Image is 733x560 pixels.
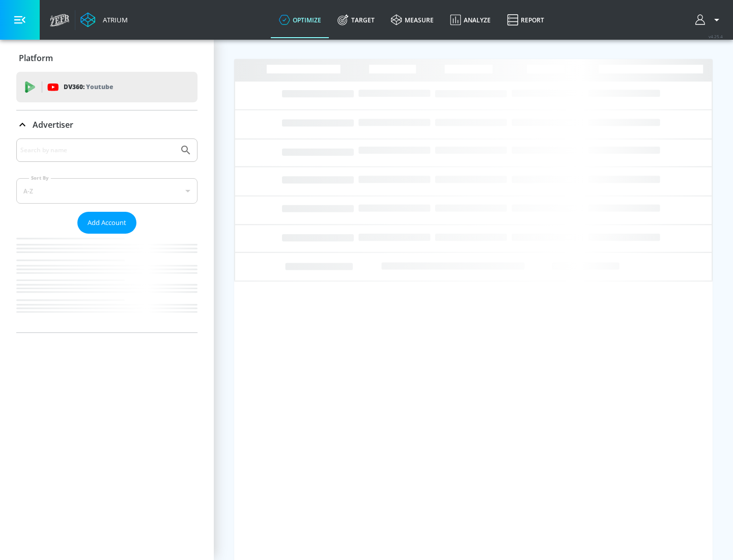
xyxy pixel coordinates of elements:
p: Platform [19,52,53,64]
nav: list of Advertiser [16,234,198,332]
label: Sort By [29,175,51,181]
a: measure [383,2,442,38]
p: DV360: [64,81,113,93]
div: Advertiser [16,110,198,139]
a: Report [499,2,552,38]
div: DV360: Youtube [16,72,198,102]
input: Search by name [20,144,175,157]
a: optimize [271,2,329,38]
div: A-Z [16,178,198,204]
p: Youtube [86,81,113,92]
a: Target [329,2,383,38]
div: Platform [16,44,198,72]
button: Add Account [77,212,136,234]
a: Analyze [442,2,499,38]
span: v 4.25.4 [709,34,723,39]
div: Atrium [99,15,128,24]
span: Add Account [88,217,126,229]
p: Advertiser [33,119,73,130]
a: Atrium [80,12,128,27]
div: Advertiser [16,138,198,332]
